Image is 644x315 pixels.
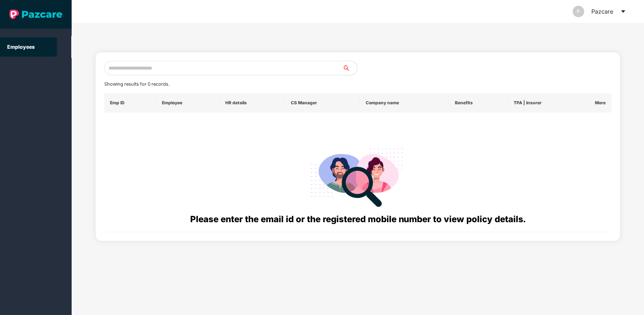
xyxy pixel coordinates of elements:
[449,93,508,113] th: Benefits
[7,44,35,50] a: Employees
[285,93,360,113] th: CS Manager
[190,214,526,224] span: Please enter the email id or the registered mobile number to view policy details.
[104,81,169,87] span: Showing results for 0 records.
[342,61,357,75] button: search
[220,93,285,113] th: HR details
[586,93,612,113] th: More
[360,93,449,113] th: Company name
[577,6,580,17] span: P
[104,93,156,113] th: Emp ID
[620,9,626,14] span: caret-down
[342,65,357,71] span: search
[508,93,586,113] th: TPA | Insurer
[156,93,220,113] th: Employee
[306,140,409,213] img: svg+xml;base64,PHN2ZyB4bWxucz0iaHR0cDovL3d3dy53My5vcmcvMjAwMC9zdmciIHdpZHRoPSIyODgiIGhlaWdodD0iMj...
